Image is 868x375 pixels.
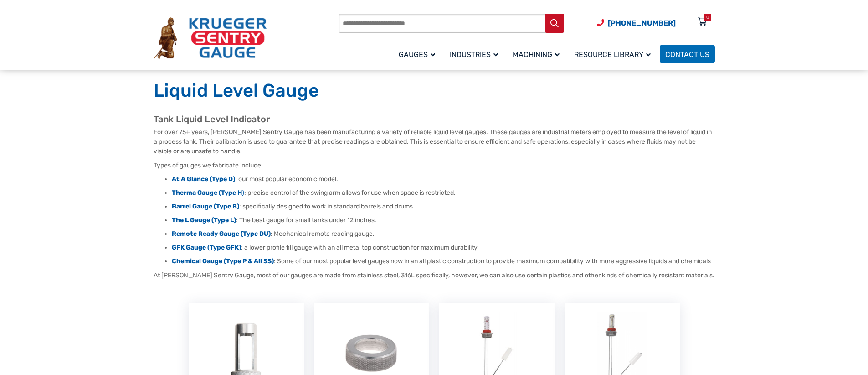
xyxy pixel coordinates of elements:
img: Krueger Sentry Gauge [154,17,267,59]
h2: Tank Liquid Level Indicator [154,114,715,125]
li: : specifically designed to work in standard barrels and drums. [172,202,715,211]
a: Therma Gauge (Type H) [172,189,244,197]
li: : Mechanical remote reading gauge. [172,229,715,239]
p: For over 75+ years, [PERSON_NAME] Sentry Gauge has been manufacturing a variety of reliable liqui... [154,127,715,156]
span: [PHONE_NUMBER] [608,19,676,27]
strong: Therma Gauge (Type H [172,189,242,197]
a: Chemical Gauge (Type P & All SS) [172,257,274,265]
li: : Some of our most popular level gauges now in an all plastic construction to provide maximum com... [172,257,715,266]
span: Resource Library [574,50,651,59]
a: Gauges [393,43,444,65]
li: : a lower profile fill gauge with an all metal top construction for maximum durability [172,243,715,252]
span: Industries [450,50,498,59]
a: Resource Library [569,43,660,65]
li: : The best gauge for small tanks under 12 inches. [172,216,715,225]
span: Contact Us [665,50,709,59]
a: Contact Us [660,45,715,63]
li: : precise control of the swing arm allows for use when space is restricted. [172,188,715,198]
a: Phone Number (920) 434-8860 [597,17,676,29]
a: The L Gauge (Type L) [172,216,236,224]
a: Barrel Gauge (Type B) [172,203,239,210]
p: Types of gauges we fabricate include: [154,161,715,170]
span: Machining [513,50,560,59]
div: 0 [706,14,709,21]
a: Industries [444,43,507,65]
a: Machining [507,43,569,65]
a: At A Glance (Type D) [172,175,235,183]
a: GFK Gauge (Type GFK) [172,244,241,251]
a: Remote Ready Gauge (Type DU) [172,230,271,238]
h1: Liquid Level Gauge [154,79,715,102]
li: : our most popular economic model. [172,175,715,184]
span: Gauges [399,50,435,59]
p: At [PERSON_NAME] Sentry Gauge, most of our gauges are made from stainless steel, 316L specificall... [154,271,715,280]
